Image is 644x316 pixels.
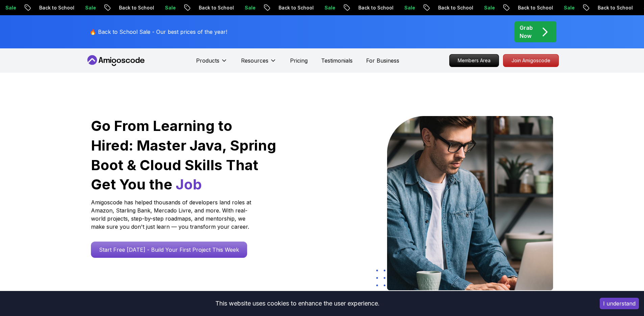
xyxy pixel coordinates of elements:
p: Sale [478,4,499,11]
h1: Go From Learning to Hired: Master Java, Spring Boot & Cloud Skills That Get You the [91,116,277,194]
p: Sale [398,4,420,11]
button: Resources [241,57,277,70]
p: Back to School [272,4,318,11]
p: Grab Now [520,24,533,40]
p: Back to School [591,4,637,11]
p: Members Area [450,54,499,67]
p: Back to School [113,4,159,11]
a: For Business [366,57,399,65]
p: Resources [241,57,268,65]
p: Back to School [432,4,478,11]
p: Sale [318,4,340,11]
p: Sale [238,4,260,11]
a: Members Area [449,54,499,67]
p: Sale [159,4,180,11]
p: Amigoscode has helped thousands of developers land roles at Amazon, Starling Bank, Mercado Livre,... [91,198,253,231]
img: hero [387,116,553,290]
a: Testimonials [321,57,353,65]
p: 🔥 Back to School Sale - Our best prices of the year! [90,28,227,36]
button: Products [196,57,228,70]
div: This website uses cookies to enhance the user experience. [5,296,590,311]
button: Accept cookies [600,298,639,309]
p: Back to School [192,4,238,11]
p: Back to School [511,4,557,11]
p: Back to School [352,4,398,11]
a: Start Free [DATE] - Build Your First Project This Week [91,242,247,258]
p: Products [196,57,219,65]
p: Back to School [33,4,79,11]
p: Join Amigoscode [503,54,558,67]
a: Join Amigoscode [503,54,559,67]
p: Sale [557,4,579,11]
a: Pricing [290,57,308,65]
p: Sale [79,4,100,11]
span: Job [176,176,202,193]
